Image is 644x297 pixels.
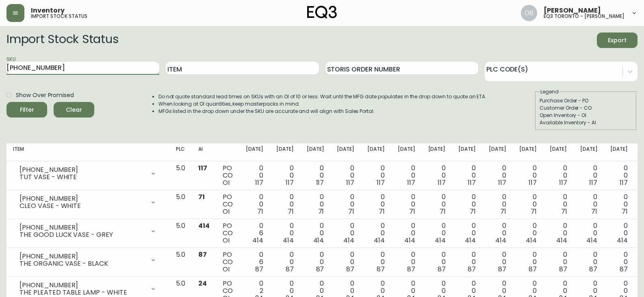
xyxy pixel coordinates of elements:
td: 5.0 [169,190,192,219]
div: 0 0 [398,222,415,244]
span: 117 [346,178,354,187]
div: 0 0 [276,165,294,186]
h5: import stock status [31,14,87,19]
span: 71 [348,207,354,216]
span: Export [603,35,631,46]
th: [DATE] [513,143,543,161]
div: 0 0 [307,251,324,273]
span: 117 [620,178,628,187]
span: 71 [470,207,476,216]
div: PO CO [223,222,233,244]
div: 0 0 [307,222,324,244]
span: 87 [198,250,207,259]
span: 87 [589,264,597,274]
div: 0 0 [428,193,446,215]
span: 71 [379,207,385,216]
th: [DATE] [391,143,422,161]
span: 414 [313,236,324,245]
button: Export [597,33,637,48]
span: OI [223,236,230,245]
span: OI [223,178,230,187]
div: 0 0 [550,251,567,273]
div: 0 0 [610,193,628,215]
span: Inventory [31,7,65,14]
div: 0 0 [580,251,598,273]
div: 0 0 [337,222,354,244]
span: Clear [60,105,88,115]
div: 0 0 [580,165,598,186]
div: 0 0 [337,165,354,186]
div: THE PLEATED TABLE LAMP - WHITE [20,289,145,296]
span: 117 [498,178,506,187]
td: 5.0 [169,161,192,190]
span: 117 [529,178,537,187]
span: 414 [495,236,506,245]
div: 0 0 [489,251,506,273]
span: 117 [468,178,476,187]
th: [DATE] [361,143,391,161]
li: When looking at OI quantities, keep masterpacks in mind. [158,100,487,108]
span: 117 [407,178,415,187]
div: 0 0 [610,251,628,273]
span: 414 [343,236,354,245]
span: 24 [198,279,207,288]
th: [DATE] [300,143,331,161]
span: 87 [620,264,628,274]
div: 0 0 [610,222,628,244]
span: 117 [316,178,324,187]
div: 0 0 [489,165,506,186]
div: 0 0 [307,193,324,215]
div: [PHONE_NUMBER] [20,224,145,231]
th: [DATE] [330,143,361,161]
div: 0 0 [337,193,354,215]
div: 0 0 [307,165,324,186]
div: 0 0 [246,165,263,186]
div: 0 0 [246,193,263,215]
li: MFGs listed in the drop down under the SKU are accurate and will align with Sales Portal. [158,108,487,115]
div: [PHONE_NUMBER] [20,282,145,289]
img: logo [307,6,337,19]
div: 0 6 [246,251,263,273]
img: 8e0065c524da89c5c924d5ed86cfe468 [521,5,537,21]
span: 414 [617,236,628,245]
div: [PHONE_NUMBER] [20,166,145,173]
div: Purchase Order - PO [540,97,632,104]
div: 0 6 [246,222,263,244]
span: 71 [409,207,415,216]
th: [DATE] [452,143,482,161]
div: 0 0 [398,251,415,273]
div: PO CO [223,251,233,273]
span: 117 [589,178,597,187]
div: 0 0 [489,222,506,244]
span: 71 [531,207,537,216]
span: 71 [561,207,567,216]
span: Show Over Promised [16,91,74,100]
div: 0 0 [580,193,598,215]
h5: eq3 toronto - [PERSON_NAME] [544,14,624,19]
div: CLEO VASE - WHITE [20,202,145,210]
legend: Legend [540,88,559,95]
div: THE GOOD LUCK VASE - GREY [20,231,145,238]
span: 71 [622,207,628,216]
span: 117 [198,163,207,173]
span: 71 [591,207,597,216]
div: [PHONE_NUMBER] [20,253,145,260]
div: 0 0 [458,222,476,244]
span: 414 [435,236,446,245]
div: Open Inventory - OI [540,112,632,119]
th: [DATE] [422,143,452,161]
span: 71 [318,207,324,216]
div: [PHONE_NUMBER] [20,195,145,202]
td: 5.0 [169,248,192,277]
div: 0 0 [276,193,294,215]
div: [PHONE_NUMBER]THE ORGANIC VASE - BLACK [13,251,163,269]
div: 0 0 [367,165,385,186]
div: Available Inventory - AI [540,119,632,126]
span: 117 [255,178,263,187]
div: 0 0 [428,165,446,186]
div: 0 0 [519,251,537,273]
span: OI [223,264,230,274]
div: 0 0 [519,222,537,244]
div: 0 0 [428,222,446,244]
div: 0 0 [580,222,598,244]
